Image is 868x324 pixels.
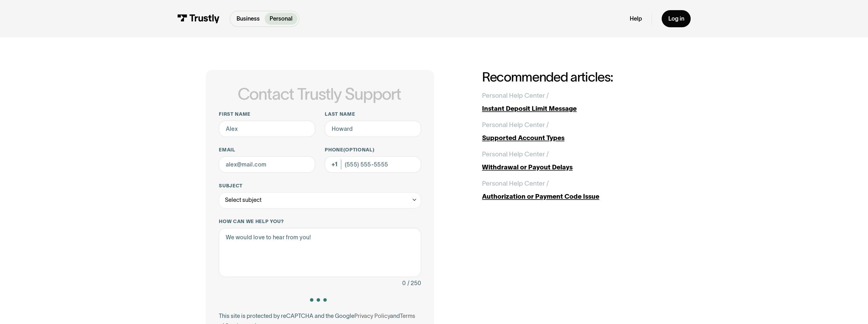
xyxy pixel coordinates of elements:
[662,10,691,27] a: Log in
[668,15,684,23] div: Log in
[482,120,549,130] div: Personal Help Center /
[219,218,421,225] label: How can we help you?
[219,121,315,137] input: Alex
[482,162,662,172] div: Withdrawal or Payout Delays
[325,111,421,117] label: Last name
[219,182,421,189] label: Subject
[482,91,549,101] div: Personal Help Center /
[482,70,662,84] h2: Recommended articles:
[354,313,390,319] a: Privacy Policy
[482,120,662,143] a: Personal Help Center /Supported Account Types
[265,13,297,25] a: Personal
[482,149,549,159] div: Personal Help Center /
[482,192,662,202] div: Authorization or Payment Code Issue
[482,104,662,114] div: Instant Deposit Limit Message
[325,156,421,173] input: (555) 555-5555
[219,111,315,117] label: First name
[219,192,421,209] div: Select subject
[482,91,662,114] a: Personal Help Center /Instant Deposit Limit Message
[482,179,549,189] div: Personal Help Center /
[630,15,642,23] a: Help
[482,133,662,143] div: Supported Account Types
[325,146,421,153] label: Phone
[407,278,421,288] div: / 250
[219,156,315,173] input: alex@mail.com
[325,121,421,137] input: Howard
[225,195,261,205] div: Select subject
[402,278,406,288] div: 0
[270,15,293,23] p: Personal
[218,85,421,103] h1: Contact Trustly Support
[482,179,662,202] a: Personal Help Center /Authorization or Payment Code Issue
[177,14,220,23] img: Trustly Logo
[482,149,662,172] a: Personal Help Center /Withdrawal or Payout Delays
[343,147,375,152] span: (Optional)
[219,146,315,153] label: Email
[232,13,265,25] a: Business
[237,15,260,23] p: Business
